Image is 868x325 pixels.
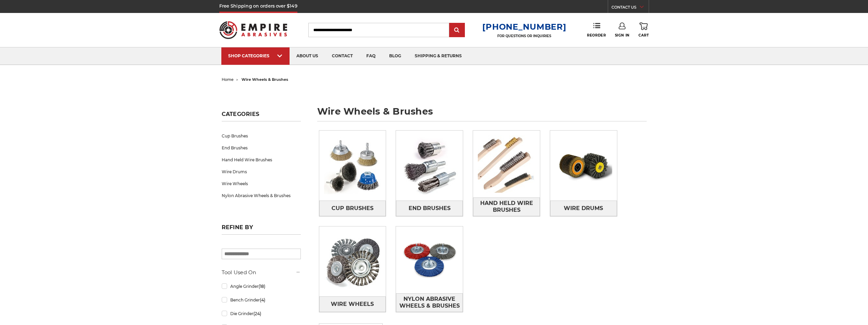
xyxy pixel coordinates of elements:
a: Hand Held Wire Brushes [473,197,540,216]
a: Wire Drums [222,166,301,178]
span: Wire Drums [564,203,603,214]
img: Cup Brushes [319,132,386,199]
img: Hand Held Wire Brushes [473,131,540,197]
div: SHOP CATEGORIES [228,53,283,58]
a: End Brushes [396,201,463,216]
span: (4) [260,297,265,302]
span: Cup Brushes [332,203,373,214]
a: contact [325,47,359,65]
a: Cup Brushes [222,130,301,142]
a: home [222,77,234,82]
h5: Refine by [222,224,301,235]
a: Nylon Abrasive Wheels & Brushes [222,190,301,202]
a: Hand Held Wire Brushes [222,154,301,166]
p: FOR QUESTIONS OR INQUIRIES [482,34,566,38]
span: Wire Wheels [331,298,374,310]
span: (24) [253,311,261,316]
a: End Brushes [222,142,301,154]
a: Cup Brushes [319,201,386,216]
h5: Categories [222,111,301,121]
a: blog [382,47,408,65]
a: Wire Wheels [319,296,386,312]
a: [PHONE_NUMBER] [482,22,566,32]
input: Submit [450,24,464,37]
span: Reorder [587,33,606,38]
a: Angle Grinder(18) [222,280,301,292]
a: Die Grinder(24) [222,308,301,320]
a: Wire Wheels [222,178,301,190]
span: Cart [638,33,649,38]
a: shipping & returns [408,47,469,65]
a: Nylon Abrasive Wheels & Brushes [396,293,463,312]
span: Sign In [615,33,630,38]
img: Wire Wheels [319,228,386,295]
a: CONTACT US [612,3,649,13]
span: (18) [259,284,265,289]
img: Empire Abrasives [219,17,288,43]
img: Wire Drums [550,132,617,199]
a: Bench Grinder(4) [222,294,301,306]
a: Reorder [587,23,606,37]
a: Cart [638,23,649,38]
a: about us [290,47,325,65]
img: End Brushes [396,132,463,199]
h1: wire wheels & brushes [317,107,647,121]
a: Wire Drums [550,201,617,216]
span: End Brushes [409,203,451,214]
img: Nylon Abrasive Wheels & Brushes [396,226,463,293]
a: faq [359,47,382,65]
span: wire wheels & brushes [241,77,288,82]
h5: Tool Used On [222,268,301,277]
